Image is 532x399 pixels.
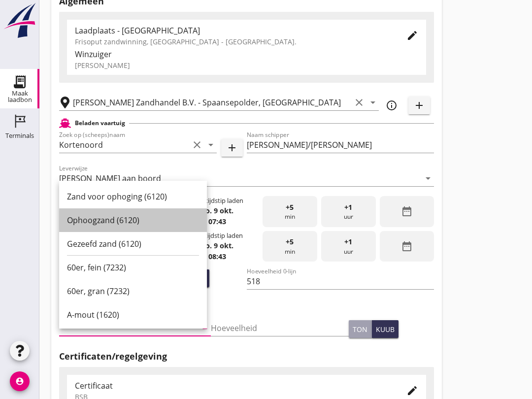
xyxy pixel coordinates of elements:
[191,139,203,151] i: clear
[208,252,226,261] strong: 08:43
[75,380,391,392] div: Certificaat
[75,36,391,47] div: Frisoput zandwinning, [GEOGRAPHIC_DATA] - [GEOGRAPHIC_DATA].
[286,202,294,213] span: +5
[349,320,372,338] button: ton
[401,240,413,252] i: date_range
[201,206,233,215] strong: do. 9 okt.
[67,285,199,297] div: 60er, gran (7232)
[67,309,199,321] div: A-mout (1620)
[67,262,199,273] div: 60er, fein (7232)
[75,119,125,128] h2: Beladen vaartuig
[367,97,379,108] i: arrow_drop_down
[406,30,418,41] i: edit
[201,241,233,250] strong: do. 9 okt.
[59,174,161,183] div: [PERSON_NAME] aan boord
[2,2,37,39] img: logo-small.a267ee39.svg
[247,273,434,289] input: Hoeveelheid 0-lijn
[10,371,30,391] i: account_circle
[247,137,434,153] input: Naam schipper
[75,48,418,60] div: Winzuiger
[321,231,376,262] div: uur
[286,236,294,247] span: +5
[67,214,199,226] div: Ophoogzand (6120)
[226,142,238,154] i: add
[192,231,243,240] div: Eindtijdstip laden
[67,191,199,202] div: Zand voor ophoging (6120)
[353,324,367,334] div: ton
[59,299,434,312] h2: Product(en)/vrachtbepaling
[263,196,317,227] div: min
[73,95,351,110] input: Losplaats
[344,202,352,213] span: +1
[344,236,352,247] span: +1
[263,231,317,262] div: min
[205,139,217,151] i: arrow_drop_down
[321,196,376,227] div: uur
[386,100,398,111] i: info_outline
[413,100,425,111] i: add
[5,133,34,139] div: Terminals
[372,320,399,338] button: kuub
[208,217,226,226] strong: 07:43
[59,350,434,363] h2: Certificaten/regelgeving
[211,320,349,336] input: Hoeveelheid
[406,385,418,397] i: edit
[422,172,434,184] i: arrow_drop_down
[401,205,413,217] i: date_range
[353,97,365,108] i: clear
[191,196,243,205] div: Starttijdstip laden
[376,324,395,334] div: kuub
[67,238,199,250] div: Gezeefd zand (6120)
[75,25,391,36] div: Laadplaats - [GEOGRAPHIC_DATA]
[75,60,418,70] div: [PERSON_NAME]
[59,137,189,153] input: Zoek op (scheeps)naam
